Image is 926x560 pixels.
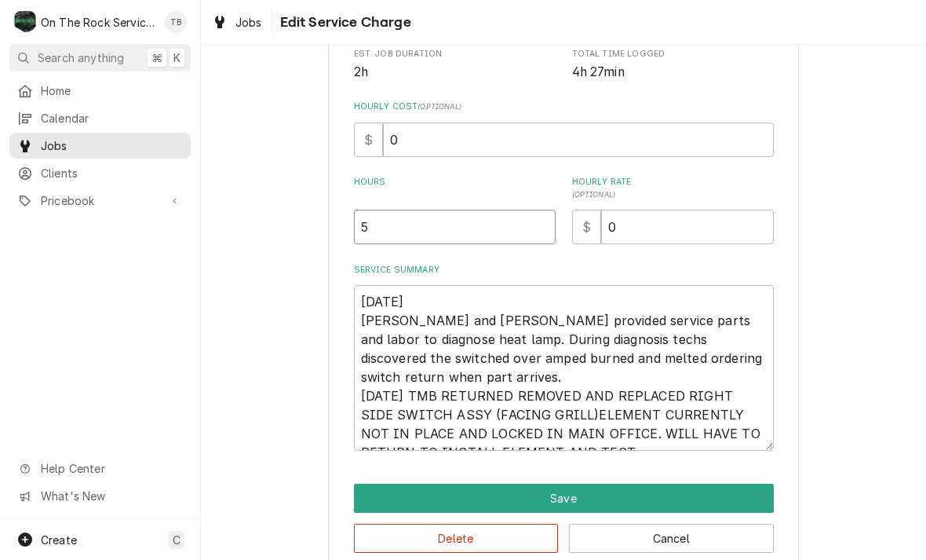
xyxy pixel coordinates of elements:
a: Go to Pricebook [9,188,191,214]
div: Button Group Row [354,513,774,553]
span: ( optional ) [417,102,461,111]
span: Est. Job Duration [354,48,556,60]
div: Todd Brady's Avatar [165,11,187,33]
a: Jobs [9,133,191,159]
a: Go to Help Center [9,456,191,481]
span: Pricebook [41,192,159,209]
label: Hourly Rate [572,176,774,201]
div: Button Group Row [354,484,774,513]
textarea: [DATE] [PERSON_NAME] and [PERSON_NAME] provided service parts and labor to diagnose heat lamp. Du... [354,285,774,451]
span: K [173,49,180,66]
span: 4h 27min [572,64,625,79]
span: ( optional ) [572,190,616,199]
div: $ [572,210,601,244]
a: Clients [9,160,191,186]
button: Search anything⌘K [9,44,191,71]
span: Jobs [235,14,262,31]
a: Go to What's New [9,483,191,509]
a: Home [9,78,191,104]
div: [object Object] [572,176,774,244]
span: Help Center [41,460,181,477]
div: Total Time Logged [572,48,774,82]
span: Calendar [41,110,183,126]
div: Service Summary [354,264,774,451]
div: On The Rock Services's Avatar [14,11,36,33]
span: Total Time Logged [572,48,774,60]
button: Save [354,484,774,513]
span: What's New [41,488,181,504]
span: Total Time Logged [572,63,774,82]
span: ⌘ [151,49,162,66]
div: TB [165,11,187,33]
button: Delete [354,524,559,553]
span: Edit Service Charge [275,12,411,33]
span: Est. Job Duration [354,63,556,82]
div: O [14,11,36,33]
div: [object Object] [354,176,556,244]
span: 2h [354,64,368,79]
div: Est. Job Duration [354,48,556,82]
a: Jobs [206,9,268,35]
div: $ [354,123,383,157]
span: C [173,532,180,548]
div: On The Rock Services [41,14,156,31]
span: Jobs [41,137,183,154]
span: Search anything [38,49,124,66]
span: Create [41,533,77,547]
span: Home [41,82,183,99]
label: Hours [354,176,556,201]
span: Clients [41,165,183,181]
button: Cancel [569,524,774,553]
label: Hourly Cost [354,101,774,113]
div: Hourly Cost [354,101,774,156]
div: Button Group [354,484,774,553]
a: Calendar [9,105,191,131]
label: Service Summary [354,264,774,276]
